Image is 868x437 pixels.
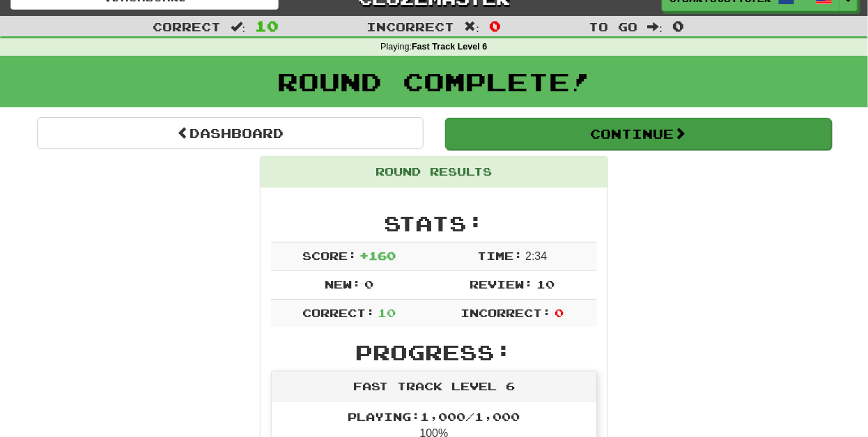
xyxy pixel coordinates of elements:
[348,410,520,423] span: Playing: 1,000 / 1,000
[359,249,396,262] span: + 160
[460,306,551,319] span: Incorrect:
[648,21,663,33] span: :
[445,118,832,150] button: Continue
[302,306,375,319] span: Correct:
[271,212,597,235] h2: Stats:
[378,306,396,319] span: 10
[412,42,488,52] strong: Fast Track Level 6
[367,20,455,33] span: Incorrect
[37,117,424,149] a: Dashboard
[465,21,480,33] span: :
[589,20,638,33] span: To go
[672,17,684,34] span: 0
[302,249,357,262] span: Score:
[477,249,522,262] span: Time:
[470,277,533,291] span: Review:
[489,17,501,34] span: 0
[153,20,221,33] span: Correct
[272,371,596,402] div: Fast Track Level 6
[5,68,863,95] h1: Round Complete!
[261,157,607,187] div: Round Results
[555,306,564,319] span: 0
[536,277,555,291] span: 10
[231,21,246,33] span: :
[325,277,361,291] span: New:
[271,341,597,364] h2: Progress:
[255,17,279,34] span: 10
[525,250,547,262] span: 2 : 34
[364,277,373,291] span: 0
